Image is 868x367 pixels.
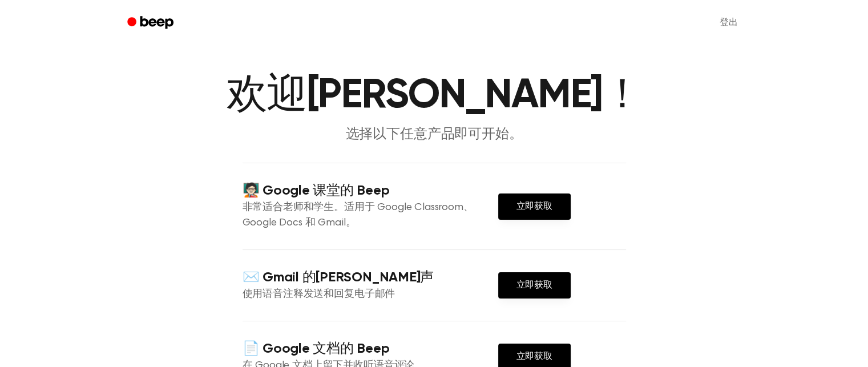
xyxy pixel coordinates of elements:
[498,193,571,220] a: 立即获取
[498,272,571,299] a: 立即获取
[720,18,738,27] font: 登出
[243,184,390,197] font: 🧑🏻‍🏫 Google 课堂的 Beep
[119,12,184,34] a: 嘟
[708,9,749,37] a: 登出
[516,202,552,211] font: 立即获取
[516,352,552,361] font: 立即获取
[243,342,390,356] font: 📄 Google 文档的 Beep
[346,128,523,142] font: 选择以下任意产品即可开始。
[227,75,641,116] font: 欢迎[PERSON_NAME]！
[243,203,474,228] font: 非常适合老师和学生。适用于 Google Classroom、Google Docs 和 Gmail。
[516,281,552,290] font: 立即获取
[243,289,395,300] font: 使用语音注释发送和回复电子邮件
[243,271,434,284] font: ✉️ Gmail 的[PERSON_NAME]声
